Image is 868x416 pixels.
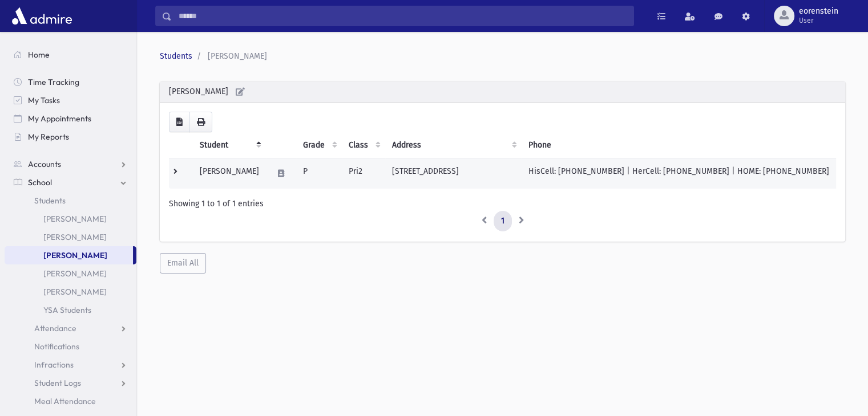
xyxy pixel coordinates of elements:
td: P [296,158,342,189]
a: [PERSON_NAME] [5,264,136,283]
span: My Tasks [28,95,60,105]
a: Infractions [5,356,136,374]
th: Grade: activate to sort column ascending [296,132,342,158]
a: Time Tracking [5,73,136,91]
th: Class: activate to sort column ascending [342,132,385,158]
input: Search [172,6,633,26]
a: Students [5,191,136,210]
span: Students [34,195,66,206]
th: Phone [522,132,836,158]
a: YSA Students [5,301,136,319]
a: [PERSON_NAME] [5,228,136,246]
a: [PERSON_NAME] [5,210,136,228]
a: Attendance [5,319,136,337]
span: Infractions [34,360,74,370]
a: School [5,173,136,191]
td: HisCell: [PHONE_NUMBER] | HerCell: [PHONE_NUMBER] | HOME: [PHONE_NUMBER] [522,158,836,189]
img: AdmirePro [9,5,75,27]
div: [PERSON_NAME] [160,81,845,103]
span: My Appointments [28,113,91,124]
a: My Reports [5,128,136,146]
button: CSV [169,112,190,132]
span: [PERSON_NAME] [208,51,267,61]
span: School [28,177,52,187]
a: [PERSON_NAME] [5,283,136,301]
a: Notifications [5,337,136,356]
a: 1 [494,211,512,231]
span: Time Tracking [28,77,79,87]
span: Meal Attendance [34,396,96,406]
a: Home [5,46,136,64]
a: Student Logs [5,374,136,392]
span: Accounts [28,159,61,169]
a: Meal Attendance [5,392,136,410]
span: My Reports [28,132,69,142]
button: Email All [160,253,206,274]
span: Student Logs [34,378,81,388]
a: My Appointments [5,109,136,128]
span: Attendance [34,323,76,333]
td: [STREET_ADDRESS] [385,158,522,189]
a: Accounts [5,155,136,173]
td: Pri2 [342,158,385,189]
nav: breadcrumb [160,50,841,62]
th: Address: activate to sort column ascending [385,132,522,158]
a: [PERSON_NAME] [5,246,133,264]
span: Home [28,50,50,60]
button: Print [189,112,212,132]
a: Students [160,51,192,61]
span: eorenstein [799,7,838,16]
th: Student: activate to sort column descending [193,132,266,158]
div: Showing 1 to 1 of 1 entries [169,198,836,210]
td: [PERSON_NAME] [193,158,266,189]
a: My Tasks [5,91,136,109]
span: User [799,16,838,25]
span: Notifications [34,341,79,352]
